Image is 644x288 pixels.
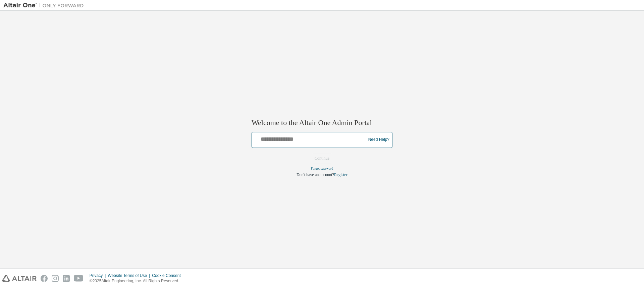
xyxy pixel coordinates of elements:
img: facebook.svg [41,275,48,282]
p: © 2025 Altair Engineering, Inc. All Rights Reserved. [90,278,185,284]
div: Website Terms of Use [108,273,152,278]
img: linkedin.svg [63,275,70,282]
div: Privacy [90,273,108,278]
h2: Welcome to the Altair One Admin Portal [252,118,392,128]
span: Don't have an account? [297,172,334,177]
a: Register [334,172,347,177]
img: altair_logo.svg [2,275,37,282]
img: youtube.svg [74,275,84,282]
img: Altair One [3,2,87,9]
img: instagram.svg [52,275,59,282]
div: Cookie Consent [152,273,184,278]
a: Forgot password [311,167,333,170]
